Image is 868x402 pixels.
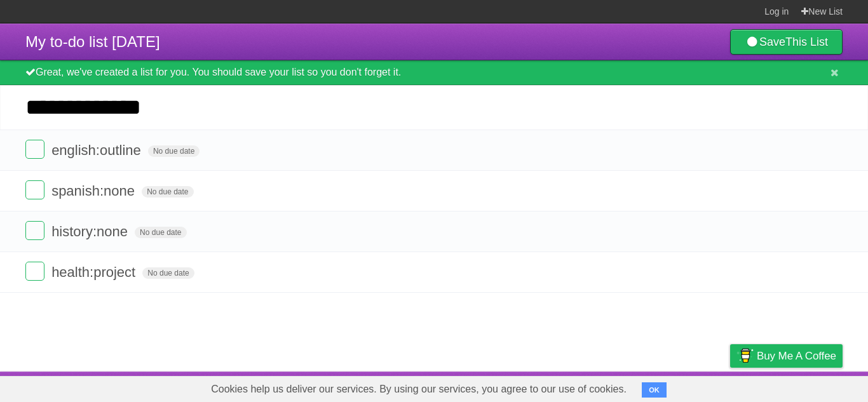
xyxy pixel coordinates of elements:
[51,142,144,158] span: english:outline
[785,36,828,48] b: This List
[142,186,193,198] span: No due date
[25,33,160,50] span: My to-do list [DATE]
[561,375,588,399] a: About
[25,140,44,159] label: Done
[670,375,698,399] a: Terms
[714,375,747,399] a: Privacy
[642,382,667,398] button: OK
[51,224,131,239] span: history:none
[763,375,843,399] a: Suggest a feature
[730,344,843,368] a: Buy me a coffee
[730,29,843,55] a: SaveThis List
[148,145,200,157] span: No due date
[736,345,754,366] img: Buy me a coffee
[135,227,186,238] span: No due date
[51,264,139,280] span: health:project
[25,262,44,281] label: Done
[142,267,194,279] span: No due date
[51,183,138,199] span: spanish:none
[198,377,639,402] span: Cookies help us deliver our services. By using our services, you agree to our use of cookies.
[25,180,44,199] label: Done
[603,375,654,399] a: Developers
[757,345,836,367] span: Buy me a coffee
[25,221,44,240] label: Done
